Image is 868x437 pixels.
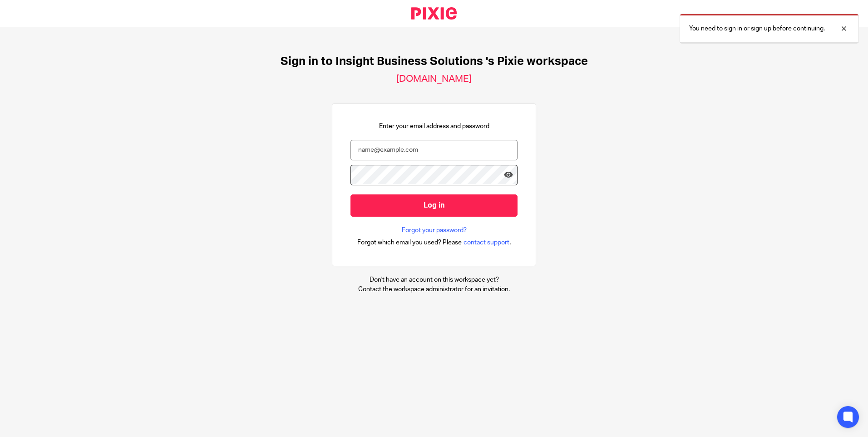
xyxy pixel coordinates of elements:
[358,275,510,284] p: Don't have an account on this workspace yet?
[350,140,518,160] input: name@example.com
[689,24,825,33] p: You need to sign in or sign up before continuing.
[464,238,509,247] span: contact support
[358,285,510,294] p: Contact the workspace administrator for an invitation.
[396,73,472,85] h2: [DOMAIN_NAME]
[357,237,511,248] div: .
[350,194,518,217] input: Log in
[402,226,467,235] a: Forgot your password?
[281,55,588,69] h1: Sign in to Insight Business Solutions 's Pixie workspace
[379,122,489,131] p: Enter your email address and password
[357,238,462,247] span: Forgot which email you used? Please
